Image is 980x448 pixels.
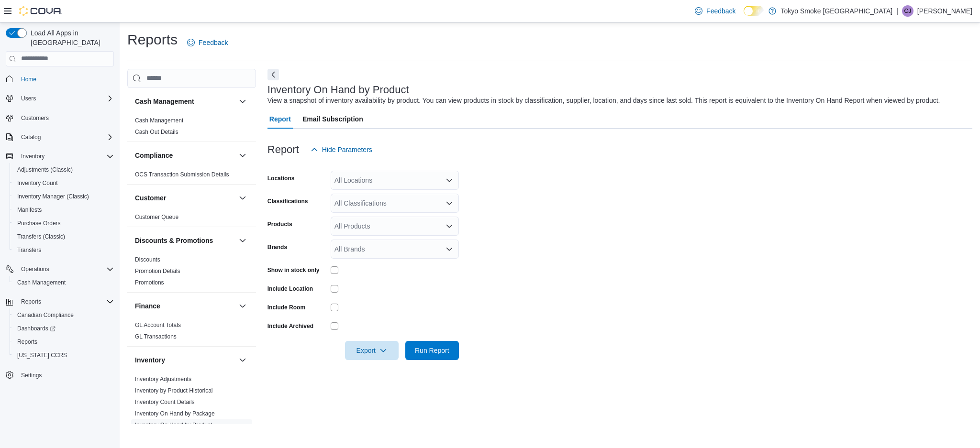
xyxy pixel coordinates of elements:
button: Reports [10,335,118,349]
button: Home [2,72,118,86]
span: Inventory Count Details [135,398,195,406]
span: Washington CCRS [13,350,114,361]
div: Discounts & Promotions [127,254,256,292]
span: Inventory Manager (Classic) [13,191,114,202]
span: Inventory Count [13,177,114,189]
a: Reports [13,336,41,348]
span: [US_STATE] CCRS [17,351,67,359]
span: Cash Management [13,277,114,288]
img: Cova [19,6,62,16]
h3: Inventory [135,355,165,365]
button: Manifests [10,203,118,217]
nav: Complex example [6,68,114,407]
a: Home [17,74,40,85]
span: Purchase Orders [13,218,114,229]
span: Settings [21,372,42,379]
span: Inventory [17,151,114,162]
label: Include Room [267,304,305,311]
button: Open list of options [445,199,453,207]
span: Discounts [135,256,160,263]
button: Transfers [10,243,118,257]
div: View a snapshot of inventory availability by product. You can view products in stock by classific... [267,96,940,106]
button: Cash Management [237,96,248,107]
label: Show in stock only [267,266,320,274]
button: Inventory [237,354,248,366]
button: Compliance [237,150,248,161]
span: GL Account Totals [135,321,181,329]
span: OCS Transaction Submission Details [135,171,229,178]
a: Inventory On Hand by Product [135,422,212,428]
a: GL Transactions [135,333,177,340]
a: Transfers [13,244,45,256]
label: Products [267,220,292,228]
label: Locations [267,175,295,182]
a: Promotion Details [135,268,180,274]
a: Customer Queue [135,214,178,220]
span: Reports [17,338,37,346]
span: Inventory [21,153,45,160]
span: Operations [17,263,114,275]
button: [US_STATE] CCRS [10,349,118,362]
a: Transfers (Classic) [13,231,69,242]
button: Open list of options [445,176,453,184]
p: [PERSON_NAME] [917,5,972,17]
button: Cash Management [10,276,118,289]
button: Inventory Manager (Classic) [10,190,118,203]
div: Cassidy Jones [902,5,913,17]
span: Dashboards [17,325,56,332]
h3: Discounts & Promotions [135,236,213,245]
button: Next [267,69,279,80]
button: Settings [2,368,118,382]
span: Transfers (Classic) [13,231,114,242]
button: Finance [135,301,235,311]
span: Purchase Orders [17,219,61,227]
button: Open list of options [445,245,453,253]
span: Manifests [17,206,42,214]
a: Feedback [691,1,739,21]
span: Inventory Adjustments [135,375,191,383]
span: Email Subscription [302,109,363,129]
button: Export [345,341,399,360]
span: Customers [21,114,49,122]
span: GL Transactions [135,333,177,340]
button: Catalog [2,131,118,144]
label: Brands [267,243,287,251]
span: Transfers [13,244,114,256]
span: Dashboards [13,323,114,334]
a: Canadian Compliance [13,309,78,321]
span: Inventory Count [17,179,58,187]
label: Classifications [267,197,308,205]
a: OCS Transaction Submission Details [135,171,229,178]
span: Settings [17,369,114,381]
button: Users [17,93,40,104]
span: Catalog [17,131,114,143]
button: Canadian Compliance [10,308,118,322]
a: Feedback [183,33,232,52]
a: Inventory On Hand by Package [135,410,215,417]
a: Inventory Count [13,177,62,189]
span: Home [17,73,114,85]
a: Dashboards [10,322,118,335]
label: Include Archived [267,322,313,330]
a: Cash Management [13,277,69,288]
a: GL Account Totals [135,322,181,328]
a: Manifests [13,204,45,216]
button: Compliance [135,151,235,160]
button: Discounts & Promotions [237,235,248,246]
a: Inventory Adjustments [135,376,191,382]
button: Transfers (Classic) [10,230,118,243]
a: Dashboards [13,323,59,334]
span: Adjustments (Classic) [13,164,114,175]
p: | [896,5,898,17]
label: Include Location [267,285,313,293]
span: Cash Out Details [135,128,178,136]
span: Transfers (Classic) [17,233,65,240]
span: Promotion Details [135,267,180,275]
a: Inventory Manager (Classic) [13,191,93,202]
span: Canadian Compliance [13,309,114,321]
button: Customer [135,193,235,203]
a: Settings [17,370,45,381]
span: Inventory by Product Historical [135,387,213,394]
div: Compliance [127,169,256,184]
